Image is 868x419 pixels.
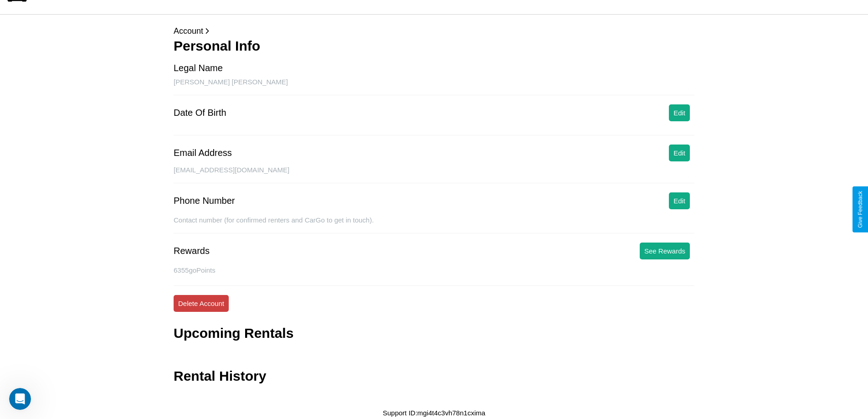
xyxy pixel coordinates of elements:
[174,216,694,233] div: Contact number (for confirmed renters and CarGo to get in touch).
[857,191,863,228] div: Give Feedback
[174,295,229,312] button: Delete Account
[174,264,694,276] p: 6355 goPoints
[174,24,694,38] p: Account
[174,148,232,158] div: Email Address
[640,243,690,259] button: See Rewards
[669,145,690,161] button: Edit
[174,326,293,341] h3: Upcoming Rentals
[174,78,694,95] div: [PERSON_NAME] [PERSON_NAME]
[669,104,690,121] button: Edit
[383,407,485,419] p: Support ID: mgi4t4c3vh78n1cxima
[669,192,690,209] button: Edit
[174,108,226,118] div: Date Of Birth
[174,196,235,206] div: Phone Number
[9,388,31,410] iframe: Intercom live chat
[174,63,223,73] div: Legal Name
[174,38,694,54] h3: Personal Info
[174,166,694,183] div: [EMAIL_ADDRESS][DOMAIN_NAME]
[174,246,210,256] div: Rewards
[174,368,266,384] h3: Rental History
